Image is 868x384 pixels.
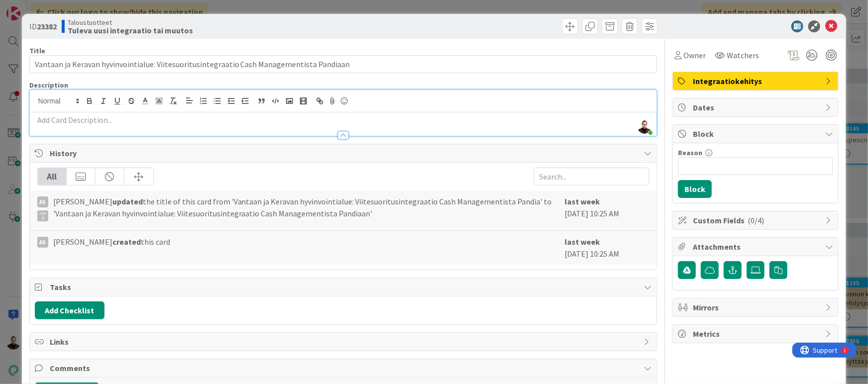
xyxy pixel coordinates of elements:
span: [PERSON_NAME] this card [53,236,170,248]
input: Search... [534,168,649,186]
span: Tasks [50,281,639,293]
div: 1 [52,4,54,12]
span: Integraatiokehitys [693,75,820,87]
div: [DATE] 10:25 AM [565,236,649,260]
b: last week [565,237,600,247]
span: Watchers [727,49,759,61]
label: Reason [678,148,702,157]
div: AS [37,196,48,207]
span: Mirrors [693,301,820,313]
span: Custom Fields [693,214,820,226]
span: Block [693,128,820,140]
button: Block [678,180,712,198]
span: [PERSON_NAME] the title of this card from 'Vantaan ja Keravan hyvinvointialue: Viitesuoritusinteg... [53,195,560,221]
span: Metrics [693,328,820,340]
b: updated [112,196,143,206]
button: Add Checklist [35,301,104,319]
span: Comments [50,362,639,374]
span: History [50,147,639,159]
div: All [38,168,67,185]
span: Owner [683,49,706,61]
span: Links [50,336,639,348]
div: AS [37,237,48,248]
img: GyOPHTWdLeFzhezoR5WqbUuXKKP5xpSS.jpg [638,120,652,134]
input: type card name here... [29,55,658,73]
span: Taloustuotteet [68,18,193,26]
b: Tuleva uusi integraatio tai muutos [68,26,193,34]
b: 23382 [37,21,57,31]
span: Dates [693,101,820,113]
b: last week [565,196,600,206]
span: ID [29,20,57,32]
span: Support [21,1,45,13]
span: Attachments [693,241,820,253]
div: [DATE] 10:25 AM [565,195,649,225]
label: Title [29,46,45,55]
b: created [112,237,141,247]
span: Description [29,81,68,90]
span: ( 0/4 ) [748,215,764,225]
